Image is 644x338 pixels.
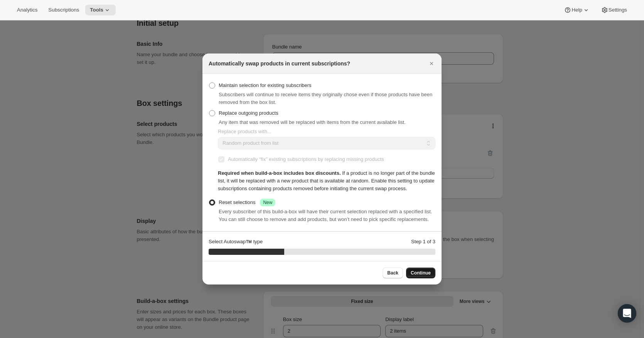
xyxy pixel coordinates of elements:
[426,58,437,69] button: Close
[209,238,263,246] p: Select Autoswap™️ type
[411,270,431,276] span: Continue
[209,60,350,67] h2: Automatically swap products in current subscriptions?
[411,238,435,246] p: Step 1 of 3
[218,170,341,176] span: Required when build-a-box includes box discounts.
[218,129,271,134] span: Replace products with...
[219,92,432,105] span: Subscribers will continue to receive items they originally chose even if those products have been...
[596,5,632,15] button: Settings
[12,5,42,15] button: Analytics
[559,5,594,15] button: Help
[228,156,384,162] span: Automatically “fix” existing subscriptions by replacing missing products
[219,209,432,222] span: Every subscriber of this build-a-box will have their current selection replaced with a specified ...
[406,268,435,278] button: Continue
[90,7,103,13] span: Tools
[85,5,116,15] button: Tools
[218,169,435,192] div: If a product is no longer part of the bundle list, it will be replaced with a new product that is...
[572,7,582,13] span: Help
[219,119,406,125] span: Any item that was removed will be replaced with items from the current available list.
[219,110,278,116] span: Replace outgoing products
[219,82,312,88] span: Maintain selection for existing subscribers
[263,199,272,206] span: New
[387,270,398,276] span: Back
[44,5,84,15] button: Subscriptions
[219,199,275,206] div: Reset selections
[618,304,636,323] div: Open Intercom Messenger
[48,7,79,13] span: Subscriptions
[17,7,37,13] span: Analytics
[383,268,403,278] button: Back
[609,7,627,13] span: Settings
